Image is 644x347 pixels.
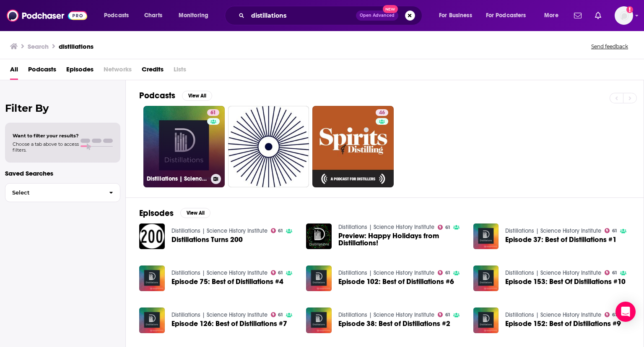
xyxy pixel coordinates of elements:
button: open menu [98,9,140,22]
span: Select [5,190,102,195]
span: For Podcasters [486,10,526,21]
a: Preview: Happy Holidays from Distillations! [338,232,463,247]
img: Episode 38: Best of Distillations #2 [306,308,332,333]
a: 61 [438,225,450,230]
h2: Filter By [5,102,120,114]
h3: Search [28,42,49,50]
a: Distillations | Science History Institute [338,223,434,231]
a: 61 [605,312,617,317]
a: 61 [605,270,617,275]
a: 61Distillations | Science History Institute [143,106,225,187]
img: Episode 37: Best of Distillations #1 [473,223,499,249]
img: Episode 75: Best of Distillations #4 [139,266,165,291]
span: Want to filter your results? [13,133,79,139]
a: Distillations | Science History Institute [338,311,434,318]
span: 61 [445,313,450,317]
img: User Profile [615,6,633,25]
a: 46 [376,109,388,116]
button: open menu [538,9,569,22]
a: Credits [142,63,164,80]
span: New [383,5,398,13]
a: Show notifications dropdown [571,8,585,23]
h2: Episodes [139,208,174,218]
a: Show notifications dropdown [592,8,605,23]
img: Podchaser - Follow, Share and Rate Podcasts [7,8,87,24]
img: Distillations Turns 200 [139,223,165,249]
img: Preview: Happy Holidays from Distillations! [306,223,332,249]
a: Episode 75: Best of Distillations #4 [171,278,283,285]
span: Episodes [66,63,93,80]
a: Episode 153: Best Of Distillations #10 [505,278,626,285]
img: Episode 152: Best of Distillations #9 [473,308,499,333]
a: Podcasts [28,63,56,80]
a: 61 [271,228,283,233]
button: View All [180,208,210,218]
span: Charts [144,10,162,21]
button: Select [5,183,120,202]
a: 61 [605,228,617,233]
a: Distillations Turns 200 [171,236,243,243]
a: Episode 126: Best of Distillations #7 [171,320,287,327]
img: Episode 126: Best of Distillations #7 [139,308,165,333]
a: Distillations | Science History Institute [171,269,267,276]
h3: Distillations | Science History Institute [147,175,208,182]
button: Send feedback [589,43,631,50]
a: Distillations | Science History Institute [505,269,601,276]
span: 61 [612,313,617,317]
span: Logged in as kkneafsey [615,6,633,25]
div: Search podcasts, credits, & more... [233,6,430,25]
a: Episode 102: Best of Distillations #6 [338,278,454,285]
a: Episode 152: Best of Distillations #9 [505,320,621,327]
a: Distillations | Science History Institute [338,269,434,276]
img: Episode 153: Best Of Distillations #10 [473,266,499,291]
a: PodcastsView All [139,90,212,101]
a: Distillations | Science History Institute [171,227,267,234]
a: 46 [312,106,394,187]
a: Distillations | Science History Institute [171,311,267,318]
a: 61 [271,312,283,317]
span: Choose a tab above to access filters. [13,141,79,153]
button: View All [182,91,212,101]
a: Episode 37: Best of Distillations #1 [505,236,617,243]
a: Charts [139,9,167,22]
button: Open AdvancedNew [356,11,398,21]
span: More [544,10,558,21]
span: Lists [174,63,186,80]
button: open menu [433,9,483,22]
span: For Business [439,10,472,21]
span: 61 [612,271,617,275]
a: Distillations | Science History Institute [505,227,601,234]
span: 61 [612,229,617,233]
span: 61 [278,229,283,233]
span: 61 [445,226,450,229]
svg: Add a profile image [626,6,633,13]
button: open menu [173,9,219,22]
span: 61 [210,109,216,117]
a: 61 [438,270,450,275]
span: 61 [445,271,450,275]
a: All [10,63,18,80]
span: Episode 38: Best of Distillations #2 [338,320,450,327]
a: Distillations | Science History Institute [505,311,601,318]
h2: Podcasts [139,90,175,101]
a: 61 [438,312,450,317]
span: 61 [278,313,283,317]
button: Show profile menu [615,6,633,25]
h3: distillations [59,42,93,50]
img: Episode 102: Best of Distillations #6 [306,266,332,291]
